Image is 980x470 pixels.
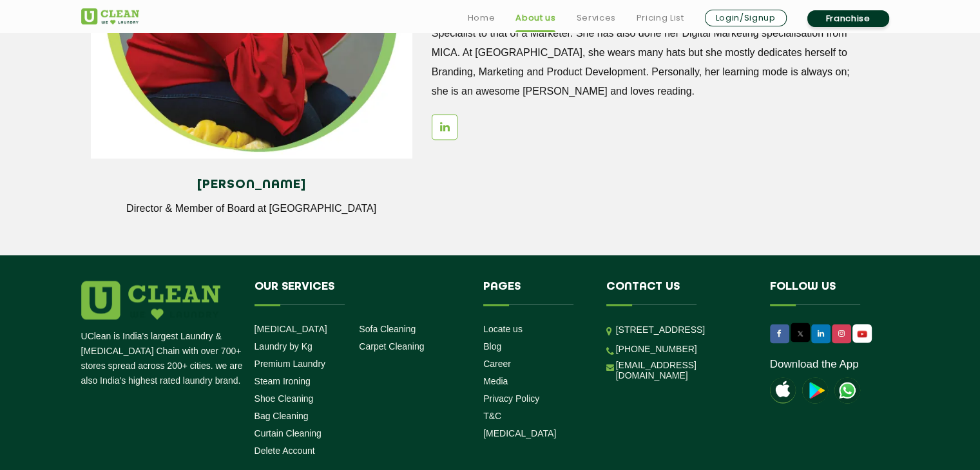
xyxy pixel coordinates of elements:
p: Director & Member of Board at [GEOGRAPHIC_DATA] [101,203,403,214]
a: About us [515,10,555,26]
a: [MEDICAL_DATA] [483,428,556,438]
img: UClean Laundry and Dry Cleaning [854,327,870,341]
a: [MEDICAL_DATA] [255,324,327,334]
h4: Our Services [255,281,465,305]
img: apple-icon.png [770,377,796,403]
a: Home [468,10,495,26]
a: Laundry by Kg [255,341,312,352]
a: Career [483,359,511,369]
a: Delete Account [255,446,315,456]
a: Curtain Cleaning [255,428,322,438]
img: UClean Laundry and Dry Cleaning [834,377,860,403]
a: [PHONE_NUMBER] [616,344,697,354]
h4: Pages [483,281,587,305]
a: Shoe Cleaning [255,393,314,404]
p: UClean is India's largest Laundry & [MEDICAL_DATA] Chain with over 700+ stores spread across 200+... [81,329,245,388]
a: Download the App [770,358,859,371]
h4: [PERSON_NAME] [101,178,403,192]
a: T&C [483,411,501,421]
a: [EMAIL_ADDRESS][DOMAIN_NAME] [616,360,751,381]
img: UClean Laundry and Dry Cleaning [81,8,139,24]
a: Premium Laundry [255,359,326,369]
img: logo.png [81,281,220,319]
a: Pricing List [637,10,684,26]
a: Carpet Cleaning [359,341,424,352]
h4: Follow us [770,281,883,305]
img: playstoreicon.png [802,377,828,403]
h4: Contact us [606,281,751,305]
a: Media [483,376,508,386]
a: Locate us [483,324,523,334]
a: Services [576,10,615,26]
a: Blog [483,341,501,352]
p: [STREET_ADDRESS] [616,323,751,337]
a: Sofa Cleaning [359,324,416,334]
a: Privacy Policy [483,393,539,404]
a: Franchise [807,10,889,27]
a: Steam Ironing [255,376,311,386]
a: Bag Cleaning [255,411,309,421]
a: Login/Signup [705,10,787,26]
